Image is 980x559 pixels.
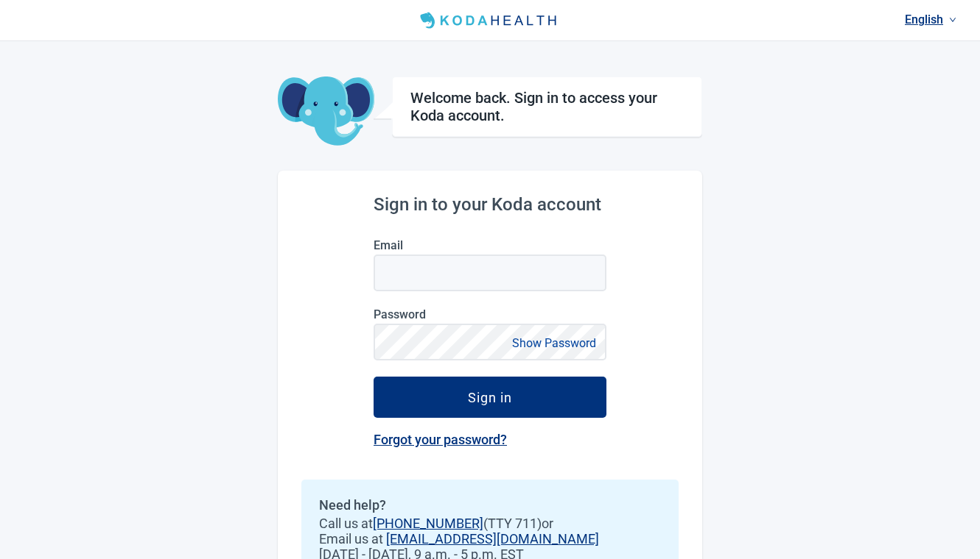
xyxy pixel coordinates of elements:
label: Password [374,307,606,321]
button: Sign in [374,377,606,418]
h1: Welcome back. Sign in to access your Koda account. [410,89,684,124]
span: down [949,16,956,24]
span: Email us at [319,531,661,546]
label: Email [374,238,606,252]
h2: Sign in to your Koda account [374,194,606,215]
button: Show Password [508,333,601,353]
a: [EMAIL_ADDRESS][DOMAIN_NAME] [386,531,599,546]
a: Forgot your password? [374,432,507,447]
img: Koda Elephant [278,76,374,147]
h2: Need help? [319,497,661,513]
img: Koda Health [414,9,566,32]
a: Current language: English [899,7,962,32]
span: Call us at (TTY 711) or [319,516,661,531]
div: Sign in [468,390,512,405]
a: [PHONE_NUMBER] [373,516,483,531]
